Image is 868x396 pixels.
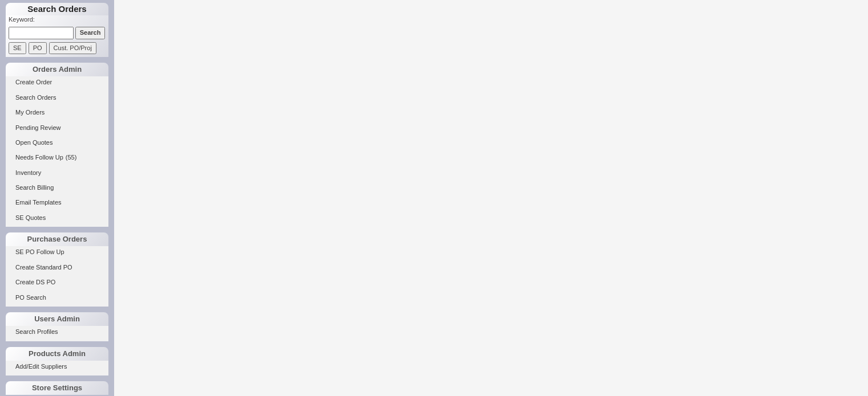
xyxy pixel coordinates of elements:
[6,232,108,246] div: Purchase Orders
[6,361,108,373] a: Add/Edit Suppliers
[6,197,108,209] a: Email Templates
[6,92,108,104] a: Search Orders
[6,312,108,326] div: Users Admin
[6,107,108,119] a: My Orders
[6,381,108,395] div: Store Settings
[6,276,108,288] a: Create DS PO
[6,3,108,15] h1: Search Orders
[29,42,47,54] input: PO
[49,42,96,54] input: Cust. PO/Proj
[6,347,108,361] div: Products Admin
[6,167,108,179] a: Inventory
[9,15,108,27] p: Keyword:
[6,152,108,164] a: Needs Follow Up(55)
[6,137,108,149] a: Open Quotes
[6,262,108,273] a: Create Standard PO
[6,63,108,76] div: Orders Admin
[6,212,108,224] a: SE Quotes
[15,154,63,161] span: Needs Follow Up
[9,42,26,54] input: SE
[75,27,106,39] input: Search
[66,154,77,161] span: ( 55 )
[6,326,108,338] a: Search Profiles
[6,246,108,258] a: SE PO Follow Up
[6,292,108,304] a: PO Search
[6,76,108,88] a: Create Order
[15,124,61,131] span: Pending Review
[6,182,108,194] a: Search Billing
[6,122,108,134] a: Pending Review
